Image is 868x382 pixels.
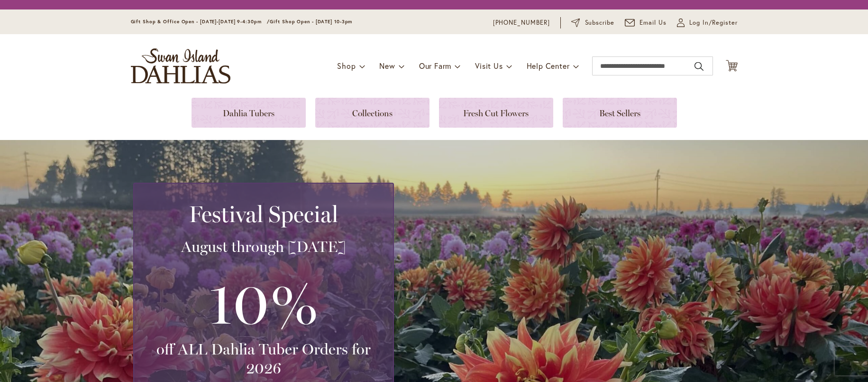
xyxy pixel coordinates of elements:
[527,61,570,71] span: Help Center
[625,18,667,28] a: Email Us
[379,61,395,71] span: New
[146,266,382,340] h3: 10%
[493,18,550,28] a: [PHONE_NUMBER]
[146,340,382,378] h3: off ALL Dahlia Tuber Orders for 2026
[337,61,356,71] span: Shop
[677,18,738,28] a: Log In/Register
[419,61,451,71] span: Our Farm
[146,237,382,256] h3: August through [DATE]
[146,201,382,227] h2: Festival Special
[571,18,614,28] a: Subscribe
[694,59,703,74] button: Search
[475,61,503,71] span: Visit Us
[640,18,667,28] span: Email Us
[270,19,352,25] span: Gift Shop Open - [DATE] 10-3pm
[585,18,615,28] span: Subscribe
[689,18,738,28] span: Log In/Register
[131,48,230,84] a: store logo
[131,19,270,25] span: Gift Shop & Office Open - [DATE]-[DATE] 9-4:30pm /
